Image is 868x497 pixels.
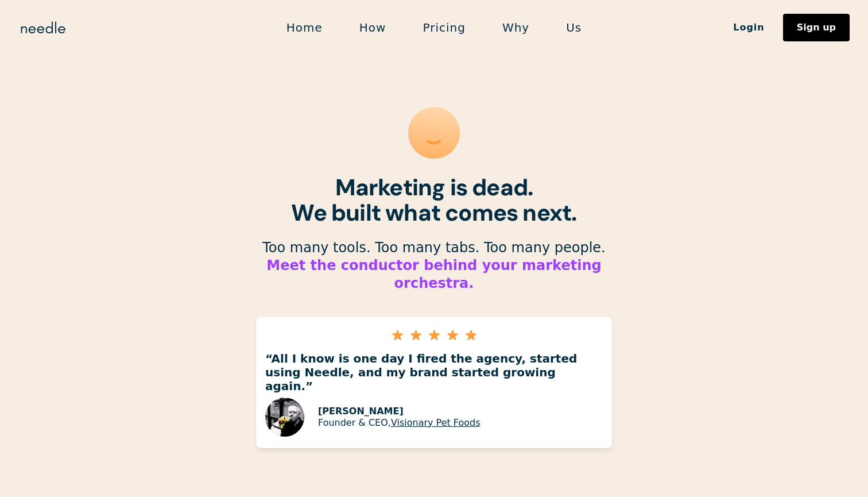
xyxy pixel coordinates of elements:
div: Sign up [797,23,836,32]
strong: “All I know is one day I fired the agency, started using Needle, and my brand started growing aga... [265,352,577,393]
p: Too many tools. Too many tabs. Too many people. ‍ [239,239,629,293]
a: Pricing [404,16,483,40]
a: Sign up [783,14,850,41]
a: Visionary Pet Foods [391,417,480,428]
p: [PERSON_NAME] [318,406,480,417]
strong: Meet the conductor behind your marketing orchestra. [266,257,601,291]
a: Login [715,18,783,37]
a: Us [548,16,600,40]
p: Founder & CEO, [318,417,480,428]
strong: Marketing is dead. We built what comes next. [291,172,576,228]
a: Why [484,16,548,40]
a: How [341,16,405,40]
a: Home [268,16,341,40]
